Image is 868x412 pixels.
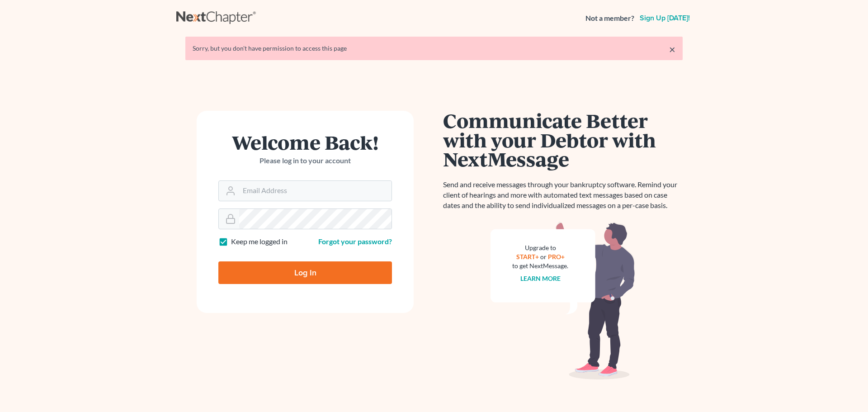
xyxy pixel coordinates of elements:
a: Forgot your password? [318,237,392,246]
a: Learn more [520,275,561,282]
div: Sorry, but you don't have permission to access this page [193,44,675,53]
h1: Welcome Back! [218,133,392,152]
input: Log In [218,261,392,284]
label: Keep me logged in [231,237,288,247]
a: PRO+ [548,253,565,260]
a: Sign up [DATE]! [638,14,692,22]
p: Send and receive messages through your bankruptcy software. Remind your client of hearings and mo... [443,180,683,211]
span: or [540,253,547,260]
h1: Communicate Better with your Debtor with NextMessage [443,111,683,169]
div: Upgrade to [512,243,568,252]
input: Email Address [239,181,392,201]
img: nextmessage_bg-59042aed3d76b12b5cd301f8e5b87938c9018125f34e5fa2b7a6b67550977c72.svg [491,222,635,380]
strong: Not a member? [585,13,634,24]
div: to get NextMessage. [512,261,568,270]
a: × [669,44,675,55]
p: Please log in to your account [218,156,392,166]
a: START+ [516,253,539,260]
